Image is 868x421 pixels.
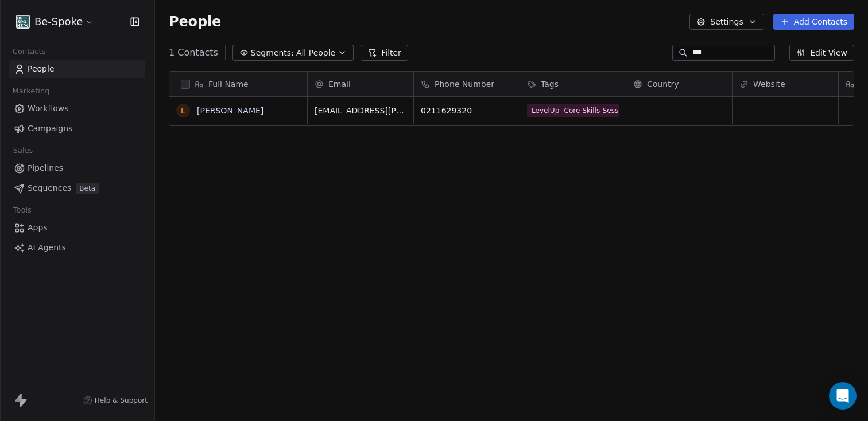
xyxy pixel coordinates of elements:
[208,78,249,90] span: Full Name
[251,47,294,59] span: Segments:
[421,105,513,116] span: 0211629320
[9,179,145,198] a: SequencesBeta
[733,72,838,96] div: Website
[76,183,99,194] span: Beta
[95,396,148,405] span: Help & Support
[296,47,335,59] span: All People
[9,218,145,237] a: Apps
[16,15,30,29] img: Facebook%20profile%20picture.png
[169,46,218,60] span: 1 Contacts
[9,238,145,257] a: AI Agents
[435,78,494,90] span: Phone Number
[789,45,854,61] button: Edit View
[773,14,854,30] button: Add Contacts
[169,72,307,96] div: Full Name
[8,202,36,219] span: Tools
[315,105,406,116] span: [EMAIL_ADDRESS][PERSON_NAME][DOMAIN_NAME]
[181,105,185,117] div: L
[83,396,148,405] a: Help & Support
[689,14,764,30] button: Settings
[28,222,48,234] span: Apps
[9,60,145,78] a: People
[28,103,69,115] span: Workflows
[328,78,351,90] span: Email
[9,99,145,118] a: Workflows
[541,78,559,90] span: Tags
[647,78,679,90] span: Country
[626,72,732,96] div: Country
[9,159,145,178] a: Pipelines
[520,72,626,96] div: Tags
[34,14,83,29] span: Be-Spoke
[28,63,55,75] span: People
[527,104,619,117] span: LevelUp- Core Skills-Session [DATE] - [DATE]
[28,123,72,135] span: Campaigns
[169,97,308,415] div: grid
[9,119,145,138] a: Campaigns
[7,43,51,60] span: Contacts
[28,162,63,174] span: Pipelines
[28,242,66,254] span: AI Agents
[7,82,55,100] span: Marketing
[753,78,785,90] span: Website
[8,142,38,159] span: Sales
[169,13,221,30] span: People
[28,182,71,194] span: Sequences
[14,12,97,32] button: Be-Spoke
[829,382,857,410] div: Open Intercom Messenger
[308,72,413,96] div: Email
[361,45,408,61] button: Filter
[197,106,263,115] a: [PERSON_NAME]
[414,72,520,96] div: Phone Number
